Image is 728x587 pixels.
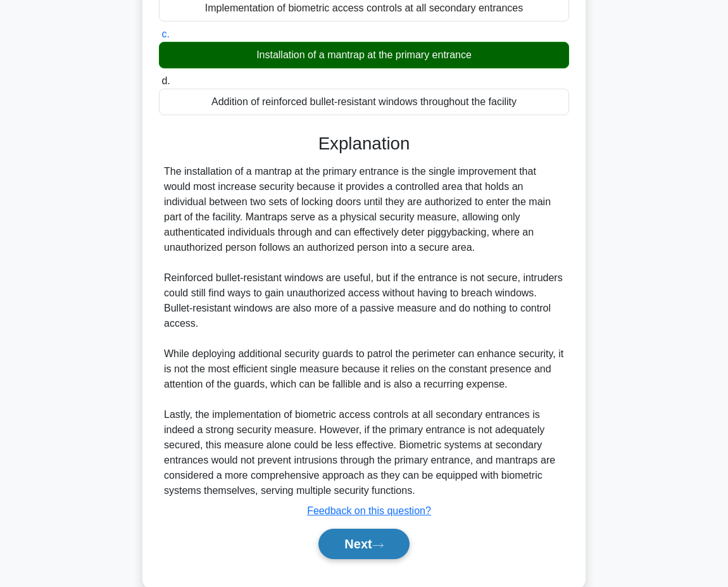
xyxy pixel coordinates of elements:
div: Installation of a mantrap at the primary entrance [159,42,569,68]
div: Addition of reinforced bullet-resistant windows throughout the facility [159,89,569,115]
button: Next [318,529,409,559]
a: Feedback on this question? [307,505,431,516]
h3: Explanation [166,133,562,154]
div: The installation of a mantrap at the primary entrance is the single improvement that would most i... [164,164,564,498]
span: c. [161,28,169,39]
span: d. [161,75,170,86]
